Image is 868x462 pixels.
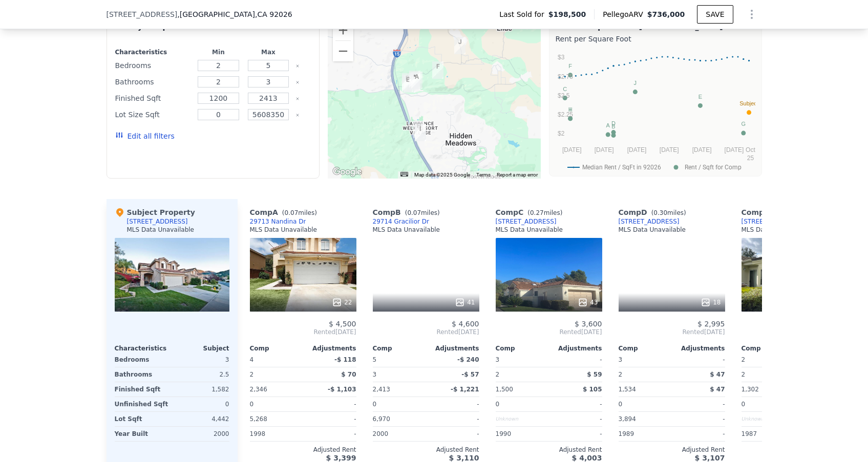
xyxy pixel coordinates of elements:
[250,217,306,226] a: 29713 Nandina Dr
[373,367,424,382] div: 3
[196,48,242,56] div: Min
[373,386,390,393] span: 2,413
[413,121,425,138] div: 8975 Lawrence Welk Dr Spc 77
[115,353,170,367] div: Bedrooms
[747,155,754,162] text: 25
[414,172,470,178] span: Map data ©2025 Google
[578,297,598,307] div: 43
[606,123,610,129] text: A
[461,371,479,378] span: -$ 57
[172,344,229,353] div: Subject
[496,328,602,336] span: Rented [DATE]
[619,217,680,226] a: [STREET_ADDRESS]
[619,344,672,353] div: Comp
[697,5,733,24] button: SAVE
[373,328,479,336] span: Rented [DATE]
[548,9,586,19] span: $198,500
[674,397,725,411] div: -
[742,401,746,408] span: 0
[496,427,547,441] div: 1990
[496,367,547,382] div: 2
[250,386,267,393] span: 2,346
[373,344,426,353] div: Comp
[496,412,547,426] div: Unknown
[174,353,229,367] div: 3
[127,226,195,234] div: MLS Data Unavailable
[594,146,613,153] text: [DATE]
[373,427,424,441] div: 2000
[115,397,170,411] div: Unfinished Sqft
[373,415,390,423] span: 6,970
[326,454,356,462] span: $ 3,399
[333,41,353,61] button: Zoom out
[558,111,573,118] text: $2.25
[373,446,479,454] div: Adjusted Rent
[741,121,746,127] text: G
[674,427,725,441] div: -
[174,367,229,382] div: 2.5
[701,297,721,307] div: 18
[619,415,636,423] span: 3,894
[115,412,170,426] div: Lot Sqft
[742,226,809,234] div: MLS Data Unavailable
[496,446,602,454] div: Adjusted Rent
[305,427,356,441] div: -
[558,130,565,138] text: $2
[739,100,758,106] text: Subject
[568,63,572,69] text: F
[627,146,646,153] text: [DATE]
[329,320,356,328] span: $ 4,500
[523,209,566,216] span: ( miles)
[611,120,616,126] text: D
[710,386,725,393] span: $ 47
[562,146,581,153] text: [DATE]
[742,217,802,226] a: [STREET_ADDRESS]
[305,412,356,426] div: -
[619,226,686,234] div: MLS Data Unavailable
[496,401,500,408] span: 0
[603,9,647,19] span: Pellego ARV
[174,427,229,441] div: 2000
[659,146,679,153] text: [DATE]
[569,106,571,113] text: I
[633,80,637,86] text: J
[250,328,356,336] span: Rented [DATE]
[647,209,690,216] span: ( miles)
[496,344,549,353] div: Comp
[373,401,377,408] span: 0
[115,382,170,397] div: Finished Sqft
[115,344,172,353] div: Characteristics
[476,172,491,178] a: Terms (opens in new tab)
[710,371,725,378] span: $ 47
[558,54,565,61] text: $3
[619,427,670,441] div: 1989
[295,80,300,84] button: Clear
[115,207,195,217] div: Subject Property
[250,367,301,382] div: 2
[426,344,479,353] div: Adjustments
[455,297,475,307] div: 41
[551,427,602,441] div: -
[575,320,602,328] span: $ 3,600
[619,356,623,363] span: 3
[250,415,267,423] span: 5,268
[742,4,762,25] button: Show Options
[454,37,465,54] div: 10109 W Lilac
[695,454,725,462] span: $ 3,107
[496,386,513,393] span: 1,500
[174,397,229,411] div: 0
[496,226,563,234] div: MLS Data Unavailable
[742,386,759,393] span: 1,302
[742,356,746,363] span: 2
[672,344,725,353] div: Adjustments
[496,217,557,226] div: [STREET_ADDRESS]
[341,371,356,378] span: $ 70
[619,328,725,336] span: Rented [DATE]
[305,397,356,411] div: -
[334,356,356,363] span: -$ 118
[451,386,479,393] span: -$ 1,221
[647,10,685,18] span: $736,000
[556,46,755,174] svg: A chart.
